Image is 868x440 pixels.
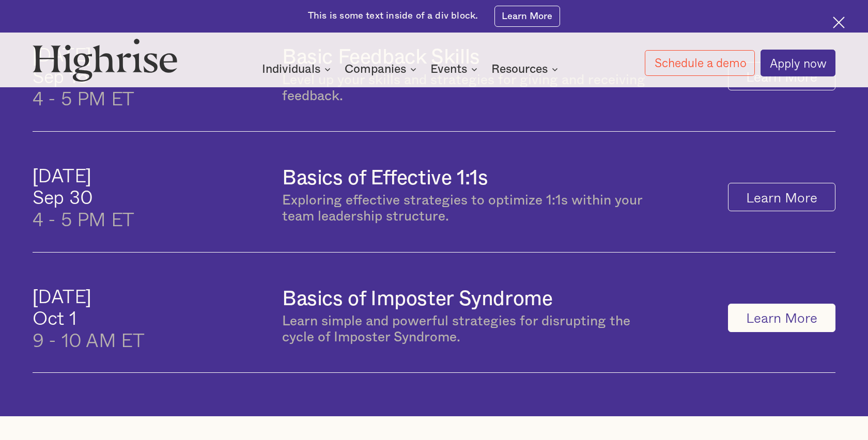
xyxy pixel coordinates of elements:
[728,304,835,332] a: Learn More
[728,183,835,211] a: Learn More
[761,50,835,76] a: Apply now
[833,17,845,28] img: Cross icon
[33,208,134,230] div: 4 - 5 PM ET
[33,307,64,329] div: Oct
[430,63,481,75] div: Events
[282,167,488,191] h3: Basics of Effective 1:1s
[282,193,652,225] div: Exploring effective strategies to optimize 1:1s within your team leadership structure.
[282,288,552,311] h3: Basics of Imposter Syndrome
[345,63,420,75] div: Companies
[262,63,334,75] div: Individuals
[308,10,478,23] div: This is some text inside of a div block.
[69,307,77,329] div: 1
[262,63,320,75] div: Individuals
[491,63,561,75] div: Resources
[282,313,652,345] div: Learn simple and powerful strategies for disrupting the cycle of Imposter Syndrome.
[494,6,560,26] a: Learn More
[282,72,652,104] div: Level up your skills and strategies for giving and receiving feedback.
[430,63,467,75] div: Events
[33,329,145,351] div: 9 - 10 AM ET
[345,63,406,75] div: Companies
[491,63,548,75] div: Resources
[33,38,178,82] img: Highrise logo
[645,50,755,76] a: Schedule a demo
[33,164,134,186] div: [DATE]
[33,285,145,307] div: [DATE]
[69,186,92,208] div: 30
[33,87,134,109] div: 4 - 5 PM ET
[33,186,64,208] div: Sep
